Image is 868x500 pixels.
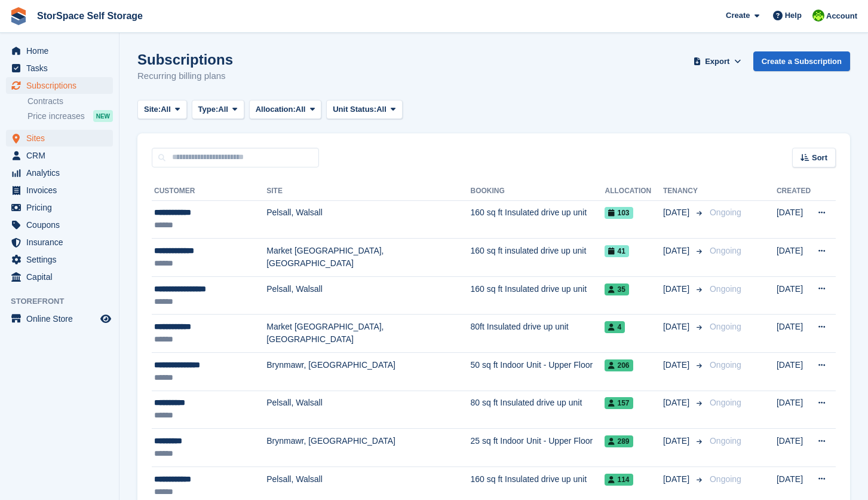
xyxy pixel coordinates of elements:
span: 35 [605,283,628,295]
span: [DATE] [663,206,692,219]
span: All [161,103,171,115]
span: All [296,103,306,115]
span: CRM [26,147,98,164]
a: menu [6,310,113,327]
a: menu [6,60,113,77]
a: menu [6,147,113,164]
td: [DATE] [777,200,811,239]
button: Allocation: All [249,100,322,120]
span: Tasks [26,60,98,77]
a: Create a Subscription [753,51,850,71]
td: 160 sq ft insulated drive up unit [471,239,605,277]
span: Create [726,10,750,22]
td: [DATE] [777,429,811,467]
button: Site: All [137,100,187,120]
th: Booking [471,182,605,201]
td: 160 sq ft Insulated drive up unit [471,276,605,315]
td: [DATE] [777,315,811,353]
td: Brynmawr, [GEOGRAPHIC_DATA] [266,353,470,391]
a: StorSpace Self Storage [32,6,148,26]
span: 206 [605,359,633,371]
h1: Subscriptions [137,51,233,68]
span: Ongoing [710,246,741,255]
span: Sort [812,152,827,164]
span: Subscriptions [26,77,98,94]
span: Pricing [26,199,98,216]
span: Unit Status: [333,103,376,115]
a: menu [6,269,113,285]
span: Storefront [11,295,119,307]
div: NEW [93,110,113,122]
span: [DATE] [663,473,692,486]
span: 4 [605,321,625,333]
a: Price increases NEW [27,109,113,123]
span: All [376,103,387,115]
span: Ongoing [710,436,741,446]
span: [DATE] [663,321,692,333]
td: [DATE] [777,276,811,315]
span: Ongoing [710,322,741,331]
a: menu [6,130,113,147]
td: Market [GEOGRAPHIC_DATA], [GEOGRAPHIC_DATA] [266,315,470,353]
a: menu [6,199,113,216]
th: Created [777,182,811,201]
span: 157 [605,397,633,409]
td: 25 sq ft Indoor Unit - Upper Floor [471,429,605,467]
td: Market [GEOGRAPHIC_DATA], [GEOGRAPHIC_DATA] [266,239,470,277]
img: paul catt [812,10,824,22]
span: Analytics [26,164,98,181]
span: 114 [605,474,633,486]
span: Ongoing [710,360,741,370]
span: Invoices [26,182,98,199]
span: Insurance [26,234,98,251]
a: Preview store [99,312,113,326]
span: Price increases [27,111,85,122]
a: menu [6,182,113,199]
th: Customer [152,182,266,201]
span: Ongoing [710,398,741,407]
span: [DATE] [663,283,692,295]
span: [DATE] [663,359,692,371]
span: Settings [26,251,98,268]
span: Allocation: [256,103,296,115]
span: Coupons [26,217,98,233]
span: Sites [26,130,98,147]
span: Ongoing [710,284,741,294]
a: menu [6,217,113,233]
th: Site [266,182,470,201]
span: [DATE] [663,435,692,447]
td: [DATE] [777,239,811,277]
span: [DATE] [663,245,692,257]
span: Online Store [26,310,98,327]
span: Ongoing [710,474,741,484]
a: menu [6,164,113,181]
span: Capital [26,269,98,285]
td: [DATE] [777,353,811,391]
span: Export [705,56,729,68]
span: Home [26,42,98,59]
p: Recurring billing plans [137,69,233,83]
span: 289 [605,435,633,447]
a: menu [6,251,113,268]
span: Ongoing [710,208,741,217]
button: Export [691,51,744,71]
a: menu [6,42,113,59]
td: 50 sq ft Indoor Unit - Upper Floor [471,353,605,391]
a: menu [6,77,113,94]
a: menu [6,234,113,251]
td: 160 sq ft Insulated drive up unit [471,200,605,239]
td: Pelsall, Walsall [266,276,470,315]
td: Pelsall, Walsall [266,200,470,239]
span: 41 [605,245,628,257]
button: Type: All [192,100,244,120]
button: Unit Status: All [326,100,402,120]
td: Brynmawr, [GEOGRAPHIC_DATA] [266,429,470,467]
td: [DATE] [777,391,811,429]
th: Allocation [605,182,662,201]
th: Tenancy [663,182,705,201]
span: Site: [144,103,161,115]
a: Contracts [27,96,113,107]
td: Pelsall, Walsall [266,391,470,429]
span: 103 [605,207,633,219]
span: Help [785,10,802,22]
